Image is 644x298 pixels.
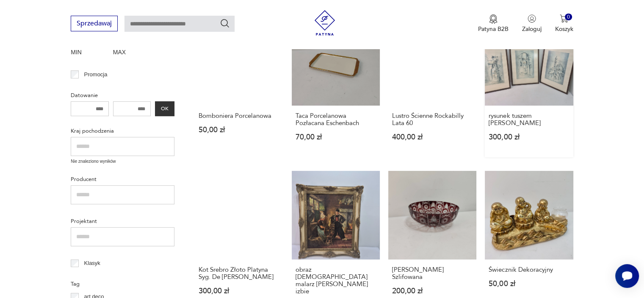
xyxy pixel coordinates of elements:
[155,101,174,116] button: OK
[528,14,536,23] img: Ikonka użytkownika
[489,112,569,127] h3: rysunek tuszem [PERSON_NAME]
[522,25,542,33] p: Zaloguj
[71,279,174,289] p: Tag
[71,175,174,184] p: Producent
[113,46,151,60] label: MAX
[71,217,174,226] p: Projektant
[485,17,573,157] a: rysunek tuszem irma ussaultrysunek tuszem [PERSON_NAME]300,00 zł
[489,266,569,273] h3: Świecznik Dekoracyjny
[312,10,337,36] img: Patyna - sklep z meblami i dekoracjami vintage
[392,112,473,127] h3: Lustro Ścienne Rockabilly Lata 60
[220,18,230,28] button: Szukaj
[478,25,509,33] p: Patyna B2B
[555,14,573,33] button: 0Koszyk
[199,287,279,295] p: 300,00 zł
[84,259,100,268] p: Klasyk
[388,17,476,157] a: Lustro Ścienne Rockabilly Lata 60Lustro Ścienne Rockabilly Lata 60400,00 zł
[292,17,380,157] a: Taca Porcelanowa Pozłacana EschenbachTaca Porcelanowa Pozłacana Eschenbach70,00 zł
[392,287,473,295] p: 200,00 zł
[199,126,279,134] p: 50,00 zł
[71,91,174,100] p: Datowanie
[478,14,509,33] a: Ikona medaluPatyna B2B
[392,134,473,141] p: 400,00 zł
[392,266,473,281] h3: [PERSON_NAME] Szlifowana
[71,16,118,31] button: Sprzedawaj
[296,112,376,127] h3: Taca Porcelanowa Pozłacana Eschenbach
[565,14,572,21] div: 0
[199,266,279,281] h3: Kot Srebro Złoto Platyna Syg. De [PERSON_NAME]
[560,14,568,23] img: Ikona koszyka
[71,46,109,60] label: MIN
[296,266,376,295] h3: obraz [DEMOGRAPHIC_DATA] malarz [PERSON_NAME] izbie
[71,126,174,136] p: Kraj pochodzenia
[84,70,108,79] p: Promocja
[478,14,509,33] button: Patyna B2B
[195,17,283,157] a: Bomboniera PorcelanowaBomboniera Porcelanowa50,00 zł
[555,25,573,33] p: Koszyk
[489,14,498,24] img: Ikona medalu
[489,134,569,141] p: 300,00 zł
[199,112,279,120] h3: Bomboniera Porcelanowa
[615,264,639,288] iframe: Smartsupp widget button
[71,158,174,165] p: Nie znaleziono wyników
[489,280,569,287] p: 50,00 zł
[296,134,376,141] p: 70,00 zł
[522,14,542,33] button: Zaloguj
[71,21,118,27] a: Sprzedawaj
